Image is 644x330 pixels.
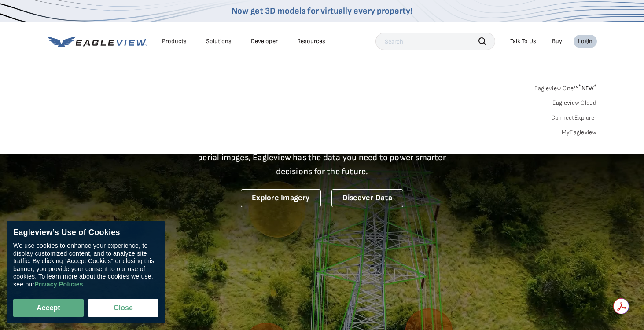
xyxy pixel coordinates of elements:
div: We use cookies to enhance your experience, to display customized content, and to analyze site tra... [13,242,158,288]
p: A new era starts here. Built on more than 3.5 billion high-resolution aerial images, Eagleview ha... [188,136,457,179]
div: Products [162,37,187,45]
a: Privacy Policies [34,281,83,288]
button: Accept [13,299,84,317]
input: Search [375,33,495,50]
a: MyEagleview [562,128,597,136]
div: Resources [297,37,325,45]
a: Discover Data [331,189,403,207]
div: Talk To Us [510,37,536,45]
a: Developer [251,37,278,45]
a: ConnectExplorer [551,114,597,122]
a: Buy [552,37,562,45]
a: Now get 3D models for virtually every property! [232,6,412,16]
div: Login [578,37,592,45]
a: Explore Imagery [241,189,321,207]
div: Solutions [206,37,232,45]
span: NEW [578,84,596,92]
button: Close [88,299,158,317]
a: Eagleview Cloud [552,99,597,107]
a: Eagleview One™*NEW* [534,82,597,92]
div: Eagleview’s Use of Cookies [13,228,158,238]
